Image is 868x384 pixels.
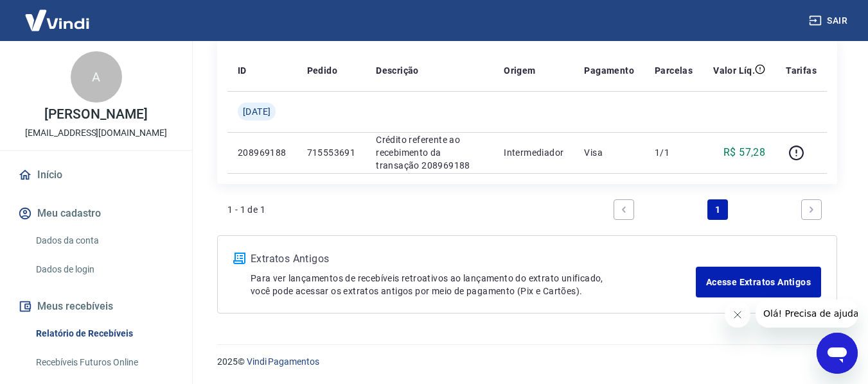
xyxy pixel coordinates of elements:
[376,133,483,172] p: Crédito referente ao recebimento da transação 208969188
[227,203,265,216] p: 1 - 1 de 1
[801,199,822,220] a: Next page
[15,199,177,228] button: Meu cadastro
[723,145,765,160] p: R$ 57,28
[31,349,177,376] a: Recebíveis Futuros Online
[71,51,122,103] div: A
[307,146,356,159] p: 715553691
[584,64,634,77] p: Pagamento
[786,64,817,77] p: Tarifas
[307,64,337,77] p: Pedido
[504,64,535,77] p: Origem
[8,9,108,19] span: Olá! Precisa de ajuda?
[15,1,99,40] img: Vindi
[504,146,563,159] p: Intermediador
[707,199,728,220] a: Page 1 is your current page
[655,64,693,77] p: Parcelas
[15,292,177,321] button: Meus recebíveis
[217,355,837,369] p: 2025 ©
[608,194,827,225] ul: Pagination
[376,64,419,77] p: Descrição
[238,64,247,77] p: ID
[15,161,177,189] a: Início
[725,302,750,328] iframe: Fechar mensagem
[238,146,287,159] p: 208969188
[31,321,177,347] a: Relatório de Recebíveis
[233,253,245,264] img: ícone
[655,146,693,159] p: 1/1
[247,356,319,367] a: Vindi Pagamentos
[31,228,177,254] a: Dados da conta
[696,267,821,297] a: Acesse Extratos Antigos
[25,126,167,140] p: [EMAIL_ADDRESS][DOMAIN_NAME]
[614,199,634,220] a: Previous page
[251,272,696,297] p: Para ver lançamentos de recebíveis retroativos ao lançamento do extrato unificado, você pode aces...
[756,299,858,328] iframe: Mensagem da empresa
[31,256,177,283] a: Dados de login
[817,333,858,374] iframe: Botão para abrir a janela de mensagens
[713,64,755,77] p: Valor Líq.
[243,105,270,118] span: [DATE]
[251,251,696,267] p: Extratos Antigos
[584,146,634,159] p: Visa
[44,108,147,121] p: [PERSON_NAME]
[806,9,853,33] button: Sair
